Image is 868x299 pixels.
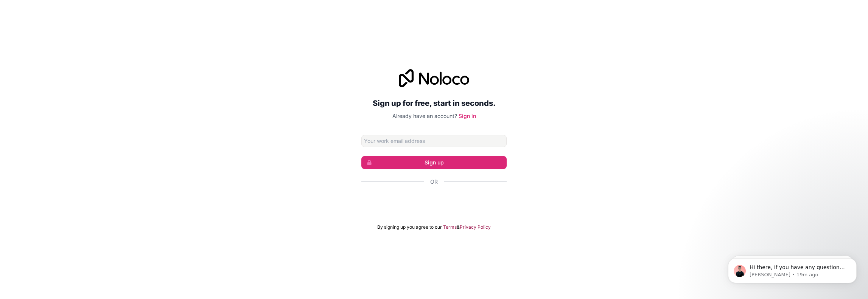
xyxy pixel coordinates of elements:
[377,224,442,230] span: By signing up you agree to our
[361,156,507,169] button: Sign up
[460,224,491,230] a: Privacy Policy
[361,96,507,110] h2: Sign up for free, start in seconds.
[430,178,438,186] span: Or
[361,135,507,147] input: Email address
[717,242,868,295] iframe: Intercom notifications message
[457,224,460,230] span: &
[443,224,457,230] a: Terms
[459,113,476,119] a: Sign in
[358,194,510,211] iframe: Sign in with Google Button
[392,113,457,119] span: Already have an account?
